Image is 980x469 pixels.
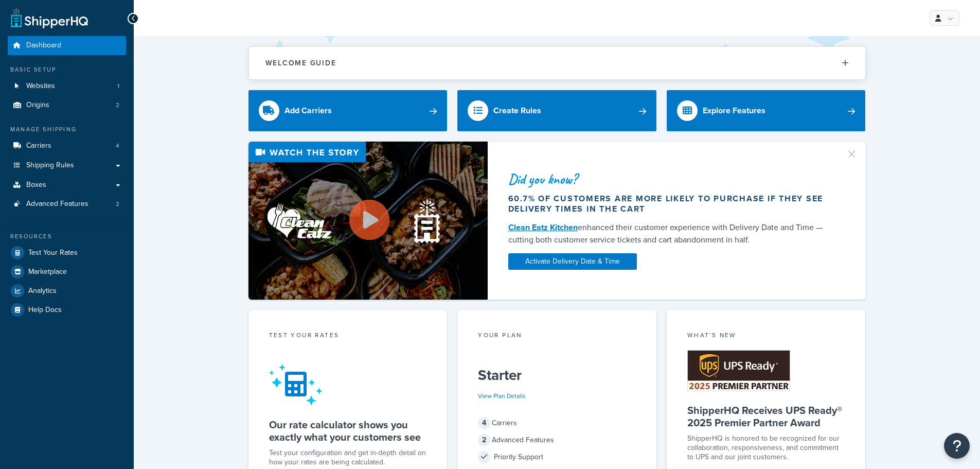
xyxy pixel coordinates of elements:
div: Priority Support [478,450,636,464]
a: Activate Delivery Date & Time [508,253,637,270]
p: ShipperHQ is honored to be recognized for our collaboration, responsiveness, and commitment to UP... [687,434,845,462]
a: Explore Features [667,90,866,131]
span: Advanced Features [26,200,88,209]
div: Create Rules [493,103,541,118]
span: Websites [26,82,55,91]
span: Shipping Rules [26,161,74,170]
a: Create Rules [457,90,656,131]
a: Origins2 [8,96,126,115]
a: Carriers4 [8,136,126,155]
a: Boxes [8,176,126,195]
a: Clean Eatz Kitchen [508,221,578,233]
span: Dashboard [26,41,61,50]
img: Video thumbnail [248,142,488,300]
span: 2 [478,434,490,446]
div: Resources [8,232,126,241]
button: Open Resource Center [944,433,970,459]
li: Origins [8,96,126,115]
a: Advanced Features2 [8,195,126,214]
div: Did you know? [508,172,833,186]
div: Your Plan [478,331,636,342]
div: Carriers [478,416,636,430]
a: Help Docs [8,301,126,319]
span: Boxes [26,181,46,189]
span: 4 [116,142,119,150]
span: 1 [117,82,119,91]
div: Test your rates [269,331,427,342]
span: 4 [478,417,490,429]
h5: Starter [478,367,636,384]
a: Dashboard [8,36,126,55]
div: Add Carriers [284,103,332,118]
h2: Welcome Guide [265,59,336,67]
li: Websites [8,77,126,96]
div: Explore Features [703,103,765,118]
button: Welcome Guide [249,47,865,79]
li: Advanced Features [8,195,126,214]
a: Analytics [8,282,126,300]
h5: ShipperHQ Receives UPS Ready® 2025 Premier Partner Award [687,404,845,429]
div: Test your configuration and get in-depth detail on how your rates are being calculated. [269,448,427,467]
div: What's New [687,331,845,342]
span: Analytics [28,287,57,296]
a: Marketplace [8,263,126,281]
a: Test Your Rates [8,244,126,262]
a: View Plan Details [478,391,526,401]
span: Marketplace [28,268,67,276]
span: 2 [116,101,119,110]
span: Help Docs [28,306,62,315]
h5: Our rate calculator shows you exactly what your customers see [269,419,427,443]
span: 2 [116,200,119,209]
div: enhanced their customer experience with Delivery Date and Time — cutting both customer service ti... [508,221,833,246]
a: Shipping Rules [8,156,126,175]
a: Add Carriers [248,90,448,131]
a: Websites1 [8,77,126,96]
div: Basic Setup [8,65,126,74]
div: 60.7% of customers are more likely to purchase if they see delivery times in the cart [508,194,833,214]
div: Advanced Features [478,433,636,447]
li: Carriers [8,136,126,155]
span: Origins [26,101,49,110]
span: Test Your Rates [28,249,78,257]
div: Manage Shipping [8,125,126,134]
span: Carriers [26,142,51,150]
